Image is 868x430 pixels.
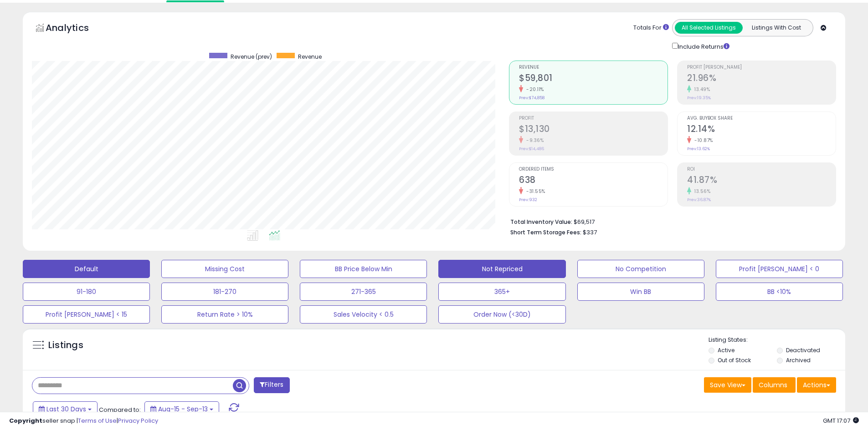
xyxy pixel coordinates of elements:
[438,283,565,301] button: 365+
[687,95,711,101] small: Prev: 19.35%
[519,124,668,136] h2: $13,130
[23,260,150,278] button: Default
[519,95,544,101] small: Prev: $74,858
[438,260,565,278] button: Not Repriced
[300,260,427,278] button: BB Price Below Min
[687,146,710,152] small: Prev: 13.62%
[46,405,86,414] span: Last 30 Days
[577,283,704,301] button: Win BB
[519,175,668,187] h2: 638
[48,339,83,352] h5: Listings
[691,86,710,93] small: 13.49%
[687,73,836,85] h2: 21.96%
[823,416,859,425] span: 2025-10-14 17:07 GMT
[577,260,704,278] button: No Competition
[687,124,836,136] h2: 12.14%
[231,53,272,61] span: Revenue (prev)
[161,260,288,278] button: Missing Cost
[118,416,158,425] a: Privacy Policy
[716,283,843,301] button: BB <10%
[33,401,98,417] button: Last 30 Days
[687,65,836,70] span: Profit [PERSON_NAME]
[158,405,208,414] span: Aug-15 - Sep-13
[519,167,668,172] span: Ordered Items
[519,73,668,85] h2: $59,801
[691,188,710,195] small: 13.56%
[23,305,150,324] button: Profit [PERSON_NAME] < 15
[718,356,751,364] label: Out of Stock
[797,377,836,393] button: Actions
[23,283,150,301] button: 91-180
[718,346,734,354] label: Active
[298,53,322,61] span: Revenue
[665,41,740,51] div: Include Returns
[78,416,117,425] a: Terms of Use
[9,416,42,425] strong: Copyright
[46,21,107,36] h5: Analytics
[254,377,289,393] button: Filters
[687,175,836,187] h2: 41.87%
[704,377,751,393] button: Save View
[300,283,427,301] button: 271-365
[9,417,158,425] div: seller snap | |
[519,116,668,121] span: Profit
[675,22,743,34] button: All Selected Listings
[709,336,845,344] p: Listing States:
[519,197,537,202] small: Prev: 932
[161,283,288,301] button: 181-270
[161,305,288,324] button: Return Rate > 10%
[438,305,565,324] button: Order Now (<30D)
[523,86,544,93] small: -20.11%
[510,218,572,226] b: Total Inventory Value:
[716,260,843,278] button: Profit [PERSON_NAME] < 0
[691,137,713,144] small: -10.87%
[759,380,787,390] span: Columns
[510,216,829,227] li: $69,517
[687,167,836,172] span: ROI
[753,377,796,393] button: Columns
[687,116,836,121] span: Avg. Buybox Share
[583,228,597,237] span: $337
[742,22,810,34] button: Listings With Cost
[300,305,427,324] button: Sales Velocity < 0.5
[523,188,545,195] small: -31.55%
[633,24,669,32] div: Totals For
[786,356,811,364] label: Archived
[687,197,711,202] small: Prev: 36.87%
[519,146,544,152] small: Prev: $14,486
[786,346,820,354] label: Deactivated
[519,65,668,70] span: Revenue
[510,228,581,236] b: Short Term Storage Fees:
[523,137,544,144] small: -9.36%
[99,405,141,414] span: Compared to:
[144,401,219,417] button: Aug-15 - Sep-13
